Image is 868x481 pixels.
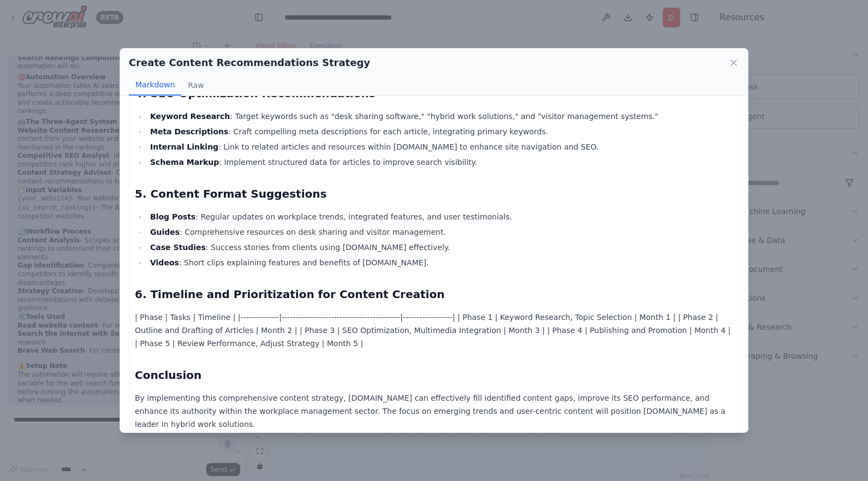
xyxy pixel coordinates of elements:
[150,158,219,167] strong: Schema Markup
[129,55,370,70] h2: Create Content Recommendations Strategy
[150,112,230,121] strong: Keyword Research
[150,228,180,236] strong: Guides
[135,391,733,431] p: By implementing this comprehensive content strategy, [DOMAIN_NAME] can effectively fill identifie...
[147,241,733,254] li: : Success stories from clients using [DOMAIN_NAME] effectively.
[150,243,206,252] strong: Case Studies
[147,225,733,239] li: : Comprehensive resources on desk sharing and visitor management.
[150,258,179,267] strong: Videos
[147,256,733,269] li: : Short clips explaining features and benefits of [DOMAIN_NAME].
[147,156,733,169] li: : Implement structured data for articles to improve search visibility.
[135,287,733,302] h2: 6. Timeline and Prioritization for Content Creation
[135,186,733,201] h2: 5. Content Format Suggestions
[150,212,195,221] strong: Blog Posts
[135,311,733,350] p: | Phase | Tasks | Timeline | |--------------|-------------------------------------------|--------...
[150,142,218,151] strong: Internal Linking
[147,125,733,138] li: : Craft compelling meta descriptions for each article, integrating primary keywords.
[147,210,733,223] li: : Regular updates on workplace trends, integrated features, and user testimonials.
[129,75,181,96] button: Markdown
[147,140,733,153] li: : Link to related articles and resources within [DOMAIN_NAME] to enhance site navigation and SEO.
[147,110,733,123] li: : Target keywords such as "desk sharing software," "hybrid work solutions," and "visitor manageme...
[150,127,228,136] strong: Meta Descriptions
[181,75,210,96] button: Raw
[135,367,733,383] h2: Conclusion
